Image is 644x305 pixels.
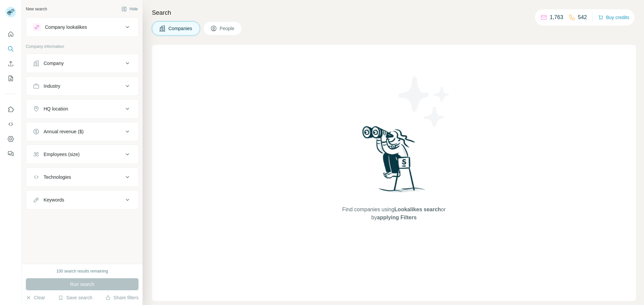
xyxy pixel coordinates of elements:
[5,43,16,55] button: Search
[26,294,45,301] button: Clear
[26,55,138,71] button: Company
[5,28,16,40] button: Quick start
[220,25,235,32] span: People
[168,25,193,32] span: Companies
[598,13,629,22] button: Buy credits
[58,294,92,301] button: Save search
[26,124,138,140] button: Annual revenue ($)
[340,206,447,222] span: Find companies using or by
[44,128,84,135] div: Annual revenue ($)
[26,44,139,50] p: Company information
[5,72,16,84] button: My lists
[44,197,64,203] div: Keywords
[44,60,64,67] div: Company
[377,215,417,220] span: applying Filters
[117,4,143,14] button: Hide
[45,24,87,30] div: Company lookalikes
[56,268,108,274] div: 100 search results remaining
[26,6,47,12] div: New search
[26,169,138,185] button: Technologies
[578,13,587,21] p: 542
[44,83,60,89] div: Industry
[44,105,68,112] div: HQ location
[359,124,429,199] img: Surfe Illustration - Woman searching with binoculars
[26,146,138,162] button: Employees (size)
[550,13,563,21] p: 1,763
[5,103,16,116] button: Use Surfe on LinkedIn
[105,294,139,301] button: Share filters
[26,101,138,117] button: HQ location
[26,192,138,208] button: Keywords
[5,133,16,145] button: Dashboard
[26,78,138,94] button: Industry
[394,72,454,132] img: Surfe Illustration - Stars
[394,207,441,212] span: Lookalikes search
[44,151,79,158] div: Employees (size)
[26,19,138,35] button: Company lookalikes
[152,8,636,17] h4: Search
[5,58,16,70] button: Enrich CSV
[5,118,16,130] button: Use Surfe API
[44,174,71,180] div: Technologies
[5,148,16,160] button: Feedback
